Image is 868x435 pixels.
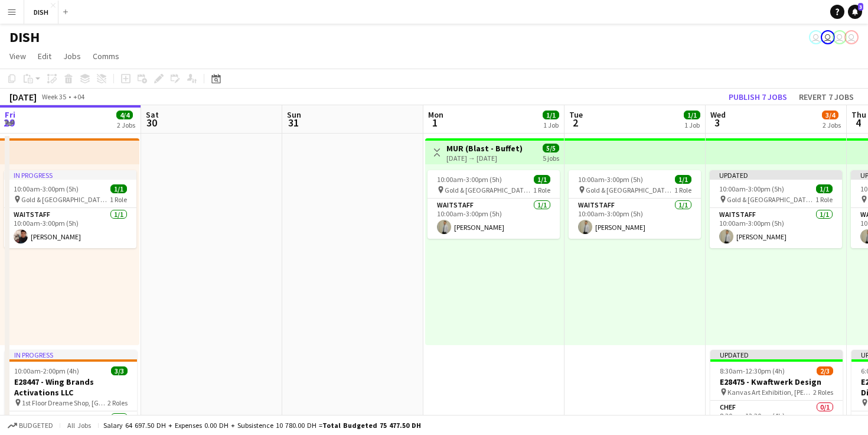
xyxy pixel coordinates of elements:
[586,186,674,194] span: Gold & [GEOGRAPHIC_DATA], [PERSON_NAME] Rd - Al Quoz - Al Quoz Industrial Area 3 - [GEOGRAPHIC_DA...
[5,350,137,359] div: In progress
[823,121,841,129] div: 2 Jobs
[58,48,86,64] a: Jobs
[428,170,560,239] app-job-card: 10:00am-3:00pm (5h)1/1 Gold & [GEOGRAPHIC_DATA], [PERSON_NAME] Rd - Al Quoz - Al Quoz Industrial ...
[19,421,53,430] span: Budgeted
[116,111,133,119] span: 4/4
[93,51,119,61] span: Comms
[567,116,583,129] span: 2
[107,398,128,407] span: 2 Roles
[65,421,93,430] span: All jobs
[710,208,842,248] app-card-role: Waitstaff1/110:00am-3:00pm (5h)[PERSON_NAME]
[675,175,691,184] span: 1/1
[858,3,863,11] span: 3
[569,109,583,120] span: Tue
[6,419,55,432] button: Budgeted
[569,199,701,239] app-card-role: Waitstaff1/110:00am-3:00pm (5h)[PERSON_NAME]
[674,186,691,194] span: 1 Role
[5,109,15,120] span: Fri
[727,388,813,397] span: Kanvas Art Exhibition, [PERSON_NAME][GEOGRAPHIC_DATA], [GEOGRAPHIC_DATA] 1
[710,170,842,180] div: Updated
[543,111,559,119] span: 1/1
[285,116,301,129] span: 31
[322,421,421,430] span: Total Budgeted 75 477.50 DH
[9,91,37,103] div: [DATE]
[578,175,643,184] span: 10:00am-3:00pm (5h)
[287,109,301,120] span: Sun
[710,109,726,120] span: Wed
[534,175,550,184] span: 1/1
[4,170,136,180] div: In progress
[39,92,68,101] span: Week 35
[850,116,866,129] span: 4
[22,398,107,407] span: 1st Floor Dreame Shop, [GEOGRAPHIC_DATA]
[446,154,523,163] div: [DATE] → [DATE]
[21,195,110,204] span: Gold & [GEOGRAPHIC_DATA], [PERSON_NAME] Rd - Al Quoz - Al Quoz Industrial Area 3 - [GEOGRAPHIC_DA...
[110,184,127,193] span: 1/1
[710,170,842,248] app-job-card: Updated10:00am-3:00pm (5h)1/1 Gold & [GEOGRAPHIC_DATA], [PERSON_NAME] Rd - Al Quoz - Al Quoz Indu...
[144,116,159,129] span: 30
[5,48,31,64] a: View
[24,1,58,24] button: DISH
[88,48,124,64] a: Comms
[38,51,51,61] span: Edit
[543,144,559,152] span: 5/5
[724,89,792,105] button: Publish 7 jobs
[73,92,84,101] div: +04
[816,184,833,193] span: 1/1
[833,30,847,44] app-user-avatar: Tracy Secreto
[533,186,550,194] span: 1 Role
[428,109,443,120] span: Mon
[851,109,866,120] span: Thu
[710,350,843,359] div: Updated
[710,376,843,387] h3: E28475 - Kwaftwerk Design
[110,195,127,204] span: 1 Role
[543,152,559,163] div: 5 jobs
[815,195,833,204] span: 1 Role
[709,116,726,129] span: 3
[794,89,859,105] button: Revert 7 jobs
[684,121,700,129] div: 1 Job
[9,28,40,46] h1: DISH
[821,30,835,44] app-user-avatar: Tracy Secreto
[5,376,137,398] h3: E28447 - Wing Brands Activations LLC
[3,116,15,129] span: 29
[63,51,81,61] span: Jobs
[9,51,26,61] span: View
[4,208,136,248] app-card-role: Waitstaff1/110:00am-3:00pm (5h)[PERSON_NAME]
[4,170,136,248] app-job-card: In progress10:00am-3:00pm (5h)1/1 Gold & [GEOGRAPHIC_DATA], [PERSON_NAME] Rd - Al Quoz - Al Quoz ...
[719,184,784,193] span: 10:00am-3:00pm (5h)
[117,121,135,129] div: 2 Jobs
[809,30,823,44] app-user-avatar: John Santarin
[848,5,862,19] a: 3
[817,366,833,375] span: 2/3
[844,30,859,44] app-user-avatar: Tracy Secreto
[14,184,79,193] span: 10:00am-3:00pm (5h)
[813,388,833,397] span: 2 Roles
[445,186,533,194] span: Gold & [GEOGRAPHIC_DATA], [PERSON_NAME] Rd - Al Quoz - Al Quoz Industrial Area 3 - [GEOGRAPHIC_DA...
[103,421,421,430] div: Salary 64 697.50 DH + Expenses 0.00 DH + Subsistence 10 780.00 DH =
[684,111,700,119] span: 1/1
[14,366,79,375] span: 10:00am-2:00pm (4h)
[428,199,560,239] app-card-role: Waitstaff1/110:00am-3:00pm (5h)[PERSON_NAME]
[111,366,128,375] span: 3/3
[426,116,443,129] span: 1
[146,109,159,120] span: Sat
[720,366,785,375] span: 8:30am-12:30pm (4h)
[727,195,815,204] span: Gold & [GEOGRAPHIC_DATA], [PERSON_NAME] Rd - Al Quoz - Al Quoz Industrial Area 3 - [GEOGRAPHIC_DA...
[33,48,56,64] a: Edit
[822,111,838,119] span: 3/4
[437,175,502,184] span: 10:00am-3:00pm (5h)
[446,143,523,154] h3: MUR (Blast - Buffet)
[569,170,701,239] app-job-card: 10:00am-3:00pm (5h)1/1 Gold & [GEOGRAPHIC_DATA], [PERSON_NAME] Rd - Al Quoz - Al Quoz Industrial ...
[543,121,559,129] div: 1 Job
